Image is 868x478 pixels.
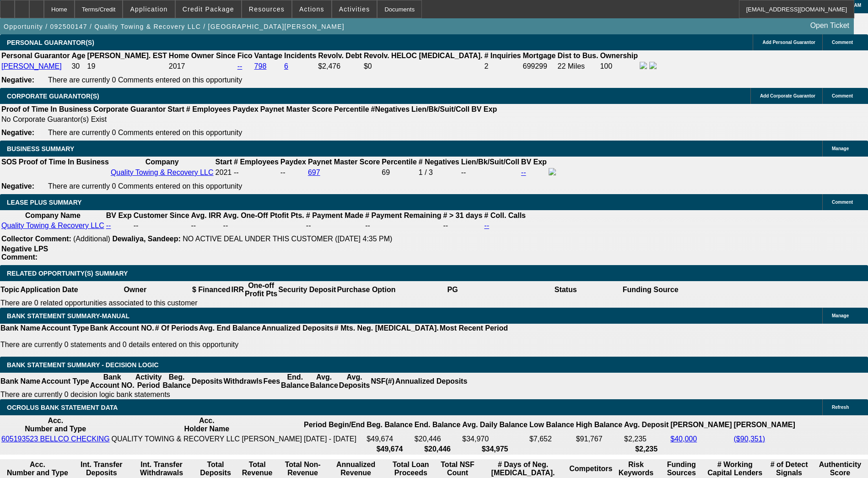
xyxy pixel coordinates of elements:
[366,416,413,434] th: Beg. Balance
[25,212,81,219] b: Company Name
[364,52,483,60] b: Revolv. HELOC [MEDICAL_DATA].
[191,212,221,219] b: Avg. IRR
[233,105,259,113] b: Paydex
[1,245,48,261] b: Negative LPS Comment:
[624,416,669,434] th: Avg. Deposit
[216,158,232,166] b: Start
[670,435,697,443] a: $40,000
[484,212,526,219] b: # Coll. Calls
[521,158,547,166] b: BV Exp
[280,158,306,166] b: Paydex
[48,76,242,84] span: There are currently 0 Comments entered on this opportunity
[334,324,439,333] th: # Mts. Neg. [MEDICAL_DATA].
[254,62,267,70] a: 798
[366,435,413,444] td: $49,674
[308,158,380,166] b: Paynet Master Score
[414,435,461,444] td: $20,446
[1,158,17,167] th: SOS
[832,313,849,318] span: Manage
[442,221,483,230] td: --
[111,416,302,434] th: Acc. Holder Name
[529,435,575,444] td: $7,652
[284,52,316,60] b: Incidents
[123,0,174,18] button: Application
[0,341,508,349] p: There are currently 0 statements and 0 details entered on this opportunity
[414,445,461,454] th: $20,446
[339,373,371,390] th: Avg. Deposits
[191,373,223,390] th: Deposits
[303,416,365,434] th: Period Begin/End
[622,281,679,299] th: Funding Source
[384,460,437,478] th: Total Loan Proceeds
[18,158,109,167] th: Proof of Time In Business
[111,168,214,176] a: Quality Towing & Recovery LLC
[462,435,528,444] td: $34,970
[303,435,365,444] td: [DATE] - [DATE]
[1,105,92,114] th: Proof of Time In Business
[1,222,104,229] a: Quality Towing & Recovery LLC
[705,460,765,478] th: # Working Capital Lenders
[471,105,497,113] b: BV Exp
[111,435,302,444] td: QUALITY TOWING & RECOVERY LLC [PERSON_NAME]
[419,158,459,166] b: # Negatives
[71,61,86,71] td: 30
[7,312,129,320] span: BANK STATEMENT SUMMARY-MANUAL
[176,0,241,18] button: Credit Package
[186,105,231,113] b: # Employees
[328,460,384,478] th: Annualized Revenue
[244,281,278,299] th: One-off Profit Pts
[1,115,501,124] td: No Corporate Guarantor(s) Exist
[1,182,34,190] b: Negative:
[249,5,285,13] span: Resources
[382,158,416,166] b: Percentile
[336,281,396,299] th: Purchase Option
[649,62,657,69] img: linkedin-icon.png
[130,5,167,13] span: Application
[1,76,34,84] b: Negative:
[135,373,162,390] th: Activity Period
[484,222,489,229] a: --
[306,221,364,230] td: --
[7,39,94,46] span: PERSONAL GUARANTOR(S)
[48,129,242,136] span: There are currently 0 Comments entered on this opportunity
[280,373,309,390] th: End. Balance
[529,416,575,434] th: Low Balance
[90,324,155,333] th: Bank Account NO.
[762,40,815,45] span: Add Personal Guarantor
[73,235,110,243] span: (Additional)
[1,129,34,136] b: Negative:
[366,445,413,454] th: $49,674
[461,158,519,166] b: Lien/Bk/Suit/Coll
[318,52,362,60] b: Revolv. Debt
[237,52,253,60] b: Fico
[395,373,468,390] th: Annualized Deposits
[90,373,135,390] th: Bank Account NO.
[278,281,336,299] th: Security Deposit
[299,5,324,13] span: Actions
[1,52,70,60] b: Personal Guarantor
[659,460,704,478] th: Funding Sources
[71,52,85,60] b: Age
[600,52,638,60] b: Ownership
[146,158,179,166] b: Company
[509,281,622,299] th: Status
[87,61,167,71] td: 19
[223,212,304,219] b: Avg. One-Off Ptofit Pts.
[183,235,392,243] span: NO ACTIVE DEAL UNDER THIS CUSTOMER ([DATE] 4:35 PM)
[370,373,395,390] th: NSF(#)
[576,435,623,444] td: $91,767
[7,145,74,152] span: BUSINESS SUMMARY
[461,168,520,178] td: --
[318,61,362,71] td: $2,476
[478,460,568,478] th: # Days of Neg. [MEDICAL_DATA].
[443,212,482,219] b: # > 31 days
[93,105,166,113] b: Corporate Guarantor
[363,61,483,71] td: $0
[106,222,111,229] a: --
[134,212,189,219] b: Customer Since
[48,182,242,190] span: There are currently 0 Comments entered on this opportunity
[195,460,236,478] th: Total Deposits
[155,324,199,333] th: # Of Periods
[521,168,526,176] a: --
[832,405,849,410] span: Refresh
